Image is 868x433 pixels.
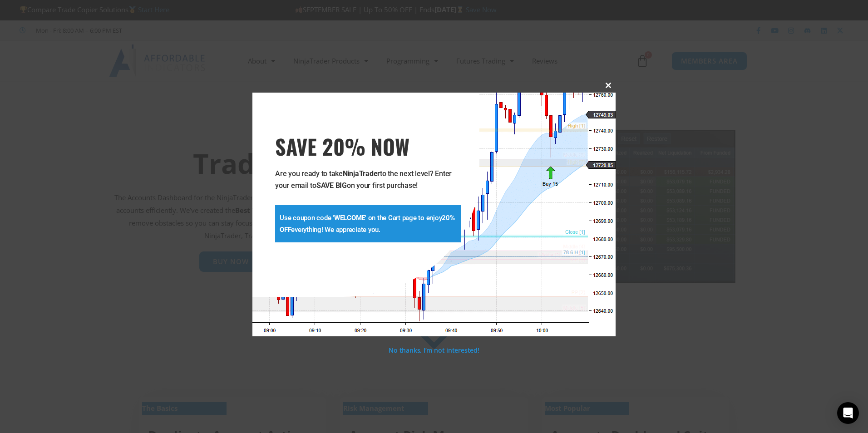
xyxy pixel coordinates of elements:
div: Open Intercom Messenger [837,402,859,424]
a: No thanks, I’m not interested! [389,346,479,354]
p: Use coupon code ' ' on the Cart page to enjoy everything! We appreciate you. [280,212,457,236]
strong: WELCOME [334,214,365,222]
strong: SAVE BIG [316,181,347,190]
strong: NinjaTrader [343,169,380,178]
strong: 20% OFF [280,214,455,234]
span: SAVE 20% NOW [275,133,461,159]
p: Are you ready to take to the next level? Enter your email to on your first purchase! [275,168,461,192]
